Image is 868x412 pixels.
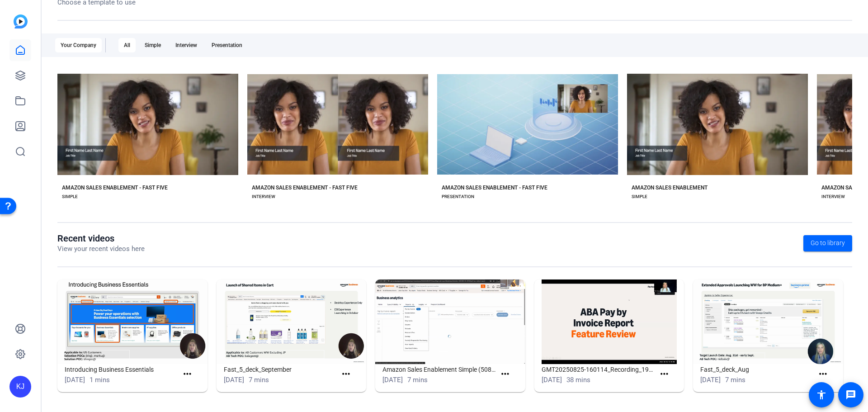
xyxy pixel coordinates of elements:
div: PRESENTATION [442,193,474,200]
span: [DATE] [542,376,562,384]
div: AMAZON SALES ENABLEMENT - FAST FIVE [442,184,547,191]
div: Interview [170,38,203,52]
span: 7 mins [407,376,428,384]
div: Your Company [55,38,102,52]
img: blue-gradient.svg [14,14,28,28]
div: AMAZON SALES ENABLEMENT [632,184,708,191]
img: Fast_5_deck_September [217,279,367,364]
mat-icon: accessibility [816,389,827,400]
p: View your recent videos here [57,244,145,254]
mat-icon: more_horiz [340,369,352,380]
span: [DATE] [224,376,244,384]
mat-icon: more_horiz [182,369,193,380]
span: [DATE] [700,376,721,384]
div: INTERVIEW [252,193,275,200]
div: All [118,38,136,52]
mat-icon: more_horiz [659,369,670,380]
mat-icon: message [845,389,856,400]
div: SIMPLE [62,193,78,200]
h1: GMT20250825-160114_Recording_1920x1200 [542,364,655,375]
div: INTERVIEW [821,193,845,200]
img: Fast_5_deck_Aug [693,279,843,364]
h1: Recent videos [57,233,145,244]
span: Go to library [811,238,845,248]
mat-icon: more_horiz [817,369,829,380]
img: Introducing Business Essentials [57,279,208,364]
h1: Fast_5_deck_Aug [700,364,814,375]
h1: Amazon Sales Enablement Simple (50894) [382,364,496,375]
h1: Introducing Business Essentials [65,364,178,375]
span: [DATE] [65,376,85,384]
span: 7 mins [725,376,745,384]
span: 1 mins [90,376,110,384]
mat-icon: more_horiz [500,369,511,380]
div: Presentation [206,38,248,52]
span: 7 mins [249,376,269,384]
div: AMAZON SALES ENABLEMENT - FAST FIVE [252,184,358,191]
img: GMT20250825-160114_Recording_1920x1200 [534,279,684,364]
div: Simple [139,38,166,52]
a: Go to library [803,235,852,251]
span: [DATE] [382,376,403,384]
div: SIMPLE [632,193,647,200]
h1: Fast_5_deck_September [224,364,337,375]
img: Amazon Sales Enablement Simple (50894) [375,279,525,364]
div: AMAZON SALES ENABLEMENT - FAST FIVE [62,184,168,191]
div: KJ [9,376,31,398]
span: 38 mins [566,376,590,384]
